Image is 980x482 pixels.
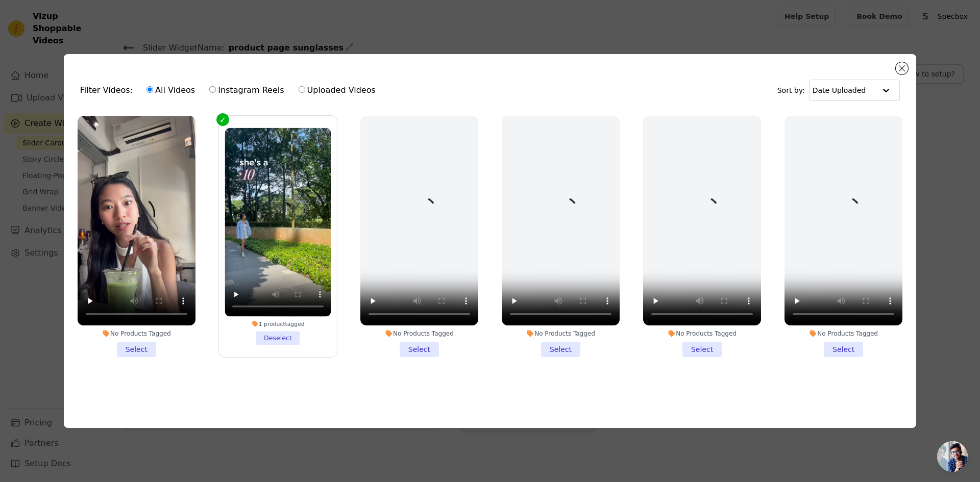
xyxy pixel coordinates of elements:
div: No Products Tagged [78,329,195,338]
div: No Products Tagged [785,329,902,338]
div: 1 product tagged [225,320,331,327]
div: No Products Tagged [360,329,478,338]
div: No Products Tagged [643,329,761,338]
div: Filter Videos: [80,79,381,102]
label: Instagram Reels [209,84,284,97]
div: No Products Tagged [502,329,620,338]
button: Close modal [896,62,908,74]
div: Sort by: [777,80,900,101]
label: Uploaded Videos [298,84,376,97]
label: All Videos [146,84,195,97]
div: Open chat [937,441,968,472]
